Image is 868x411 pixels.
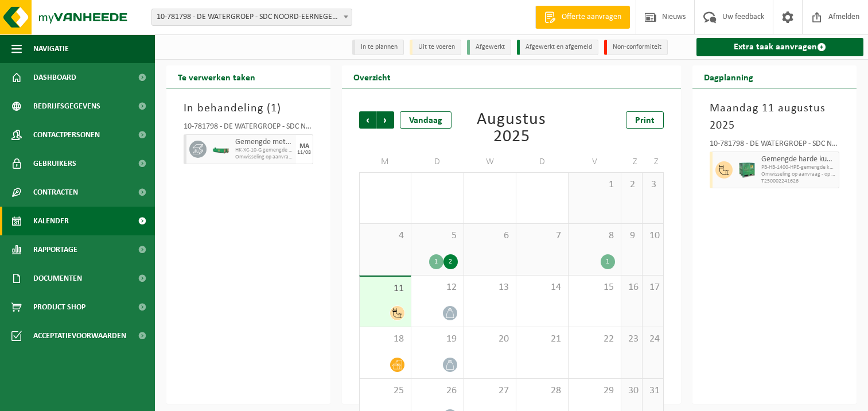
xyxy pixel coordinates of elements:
[33,235,77,264] span: Rapportage
[462,111,561,146] div: Augustus 2025
[235,147,293,154] span: HK-XC-10-G gemengde metalen
[535,6,630,29] a: Offerte aanvragen
[738,161,756,179] img: PB-HB-1400-HPE-GN-01
[692,65,765,88] h2: Dagplanning
[464,152,516,172] td: W
[410,40,461,55] li: Uit te voeren
[33,207,69,235] span: Kalender
[761,171,836,178] span: Omwisseling op aanvraag - op geplande route (incl. verwerking)
[365,333,405,346] span: 18
[648,230,657,242] span: 10
[365,385,405,397] span: 25
[470,385,510,397] span: 27
[470,230,510,242] span: 6
[601,254,615,269] div: 1
[417,179,457,191] span: 29
[574,385,614,397] span: 29
[761,178,836,185] span: T250002241626
[152,9,352,25] span: 10-781798 - DE WATERGROEP - SDC NOORD-EERNEGEM - EERNEGEM
[517,40,598,55] li: Afgewerkt en afgemeld
[443,254,458,269] div: 2
[648,179,657,191] span: 3
[33,149,76,178] span: Gebruikers
[297,150,311,156] div: 11/08
[235,154,293,161] span: Omwisseling op aanvraag
[710,140,839,152] div: 10-781798 - DE WATERGROEP - SDC NOORD-EERNEGEM - EERNEGEM
[417,281,457,294] span: 12
[365,230,405,242] span: 4
[33,34,69,63] span: Navigatie
[417,385,457,397] span: 26
[569,152,621,172] td: V
[33,264,82,293] span: Documenten
[212,145,229,154] img: HK-XC-10-GN-00
[470,179,510,191] span: 30
[411,152,464,172] td: D
[33,92,100,121] span: Bedrijfsgegevens
[627,179,636,191] span: 2
[643,152,664,172] td: Z
[621,152,643,172] td: Z
[761,164,836,171] span: PB-HB-1400-HPE-gemengde kunststoffen inclusief PVC
[648,385,657,397] span: 31
[522,281,562,294] span: 14
[627,281,636,294] span: 16
[626,111,664,129] a: Print
[522,385,562,397] span: 28
[417,333,457,346] span: 19
[574,333,614,346] span: 22
[359,152,411,172] td: M
[166,65,267,88] h2: Te verwerken taken
[648,333,657,346] span: 24
[627,333,636,346] span: 23
[627,230,636,242] span: 9
[377,111,394,129] span: Volgende
[627,385,636,397] span: 30
[696,38,863,56] a: Extra taak aanvragen
[33,178,78,207] span: Contracten
[604,40,668,55] li: Non-conformiteit
[635,116,655,125] span: Print
[522,179,562,191] span: 31
[761,155,836,164] span: Gemengde harde kunststoffen (PE, PP en PVC), recycleerbaar (industrieel)
[235,138,293,147] span: Gemengde metalen
[574,281,614,294] span: 15
[365,179,405,191] span: 28
[359,111,376,129] span: Vorige
[559,11,624,23] span: Offerte aanvragen
[33,321,126,350] span: Acceptatievoorwaarden
[522,230,562,242] span: 7
[184,123,313,134] div: 10-781798 - DE WATERGROEP - SDC NOORD-EERNEGEM - EERNEGEM
[470,333,510,346] span: 20
[151,9,352,26] span: 10-781798 - DE WATERGROEP - SDC NOORD-EERNEGEM - EERNEGEM
[470,281,510,294] span: 13
[574,230,614,242] span: 8
[648,281,657,294] span: 17
[184,100,313,117] h3: In behandeling ( )
[467,40,511,55] li: Afgewerkt
[365,282,405,295] span: 11
[710,100,839,134] h3: Maandag 11 augustus 2025
[417,230,457,242] span: 5
[352,40,404,55] li: In te plannen
[33,121,100,149] span: Contactpersonen
[33,293,85,321] span: Product Shop
[33,63,76,92] span: Dashboard
[516,152,569,172] td: D
[400,111,451,129] div: Vandaag
[522,333,562,346] span: 21
[299,143,309,150] div: MA
[342,65,402,88] h2: Overzicht
[271,103,277,114] span: 1
[429,254,443,269] div: 1
[574,179,614,191] span: 1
